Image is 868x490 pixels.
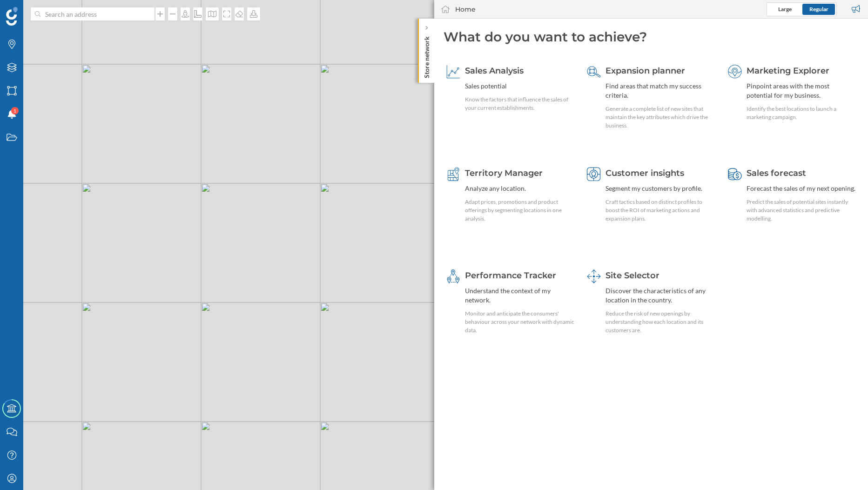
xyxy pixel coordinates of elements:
[606,81,715,100] div: Find areas that match my success criteria.
[465,286,575,305] div: Understand the context of my network.
[465,81,575,91] div: Sales potential
[606,270,659,281] span: Site Selector
[747,198,856,223] div: Predict the sales of potential sites instantly with advanced statistics and predictive modelling.
[606,184,715,193] div: Segment my customers by profile.
[809,6,828,13] span: Regular
[587,167,601,181] img: customer-intelligence.svg
[606,286,715,305] div: Discover the characteristics of any location in the country.
[728,167,742,181] img: sales-forecast.svg
[465,95,575,112] div: Know the factors that influence the sales of your current establishments.
[465,198,575,223] div: Adapt prices, promotions and product offerings by segmenting locations in one analysis.
[465,66,524,76] span: Sales Analysis
[606,105,715,130] div: Generate a complete list of new sites that maintain the key attributes which drive the business.
[606,309,715,335] div: Reduce the risk of new openings by understanding how each location and its customers are.
[747,66,829,76] span: Marketing Explorer
[446,269,460,283] img: monitoring-360.svg
[6,7,18,26] img: Geoblink Logo
[747,105,856,121] div: Identify the best locations to launch a marketing campaign.
[455,5,476,14] div: Home
[587,269,601,283] img: dashboards-manager.svg
[465,270,556,281] span: Performance Tracker
[444,28,859,46] div: What do you want to achieve?
[446,167,460,181] img: territory-manager.svg
[19,7,52,15] span: Support
[465,309,575,335] div: Monitor and anticipate the consumers' behaviour across your network with dynamic data.
[465,168,543,178] span: Territory Manager
[778,6,792,13] span: Large
[422,33,431,78] p: Store network
[728,65,742,79] img: explorer.svg
[747,184,856,193] div: Forecast the sales of my next opening.
[606,198,715,223] div: Craft tactics based on distinct profiles to boost the ROI of marketing actions and expansion plans.
[587,65,601,79] img: search-areas.svg
[606,66,685,76] span: Expansion planner
[747,81,856,100] div: Pinpoint areas with the most potential for my business.
[606,168,684,178] span: Customer insights
[465,184,575,193] div: Analyze any location.
[13,106,16,115] span: 1
[747,168,806,178] span: Sales forecast
[446,65,460,79] img: sales-explainer.svg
